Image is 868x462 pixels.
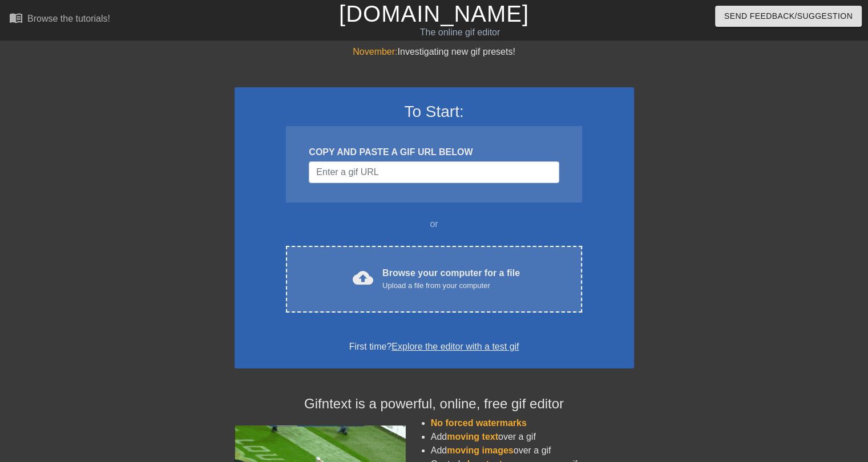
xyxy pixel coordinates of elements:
span: Send Feedback/Suggestion [724,9,853,23]
div: COPY AND PASTE A GIF URL BELOW [309,145,559,159]
li: Add over a gif [431,430,634,444]
div: Browse the tutorials! [27,14,110,23]
div: or [264,217,604,231]
div: Upload a file from your computer [382,280,520,291]
a: Browse the tutorials! [9,11,110,29]
h3: To Start: [249,102,619,121]
span: moving images [447,445,513,455]
span: No forced watermarks [431,418,527,428]
span: menu_book [9,11,23,25]
li: Add over a gif [431,444,634,457]
div: The online gif editor [295,26,625,39]
a: [DOMAIN_NAME] [339,1,529,26]
div: Investigating new gif presets! [235,45,634,59]
h4: Gifntext is a powerful, online, free gif editor [235,396,634,412]
input: Username [309,161,559,183]
button: Send Feedback/Suggestion [715,6,862,27]
div: Browse your computer for a file [382,266,520,291]
span: cloud_upload [353,268,373,288]
span: moving text [447,432,498,441]
span: November: [353,47,397,56]
a: Explore the editor with a test gif [391,342,519,351]
div: First time? [249,340,619,354]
